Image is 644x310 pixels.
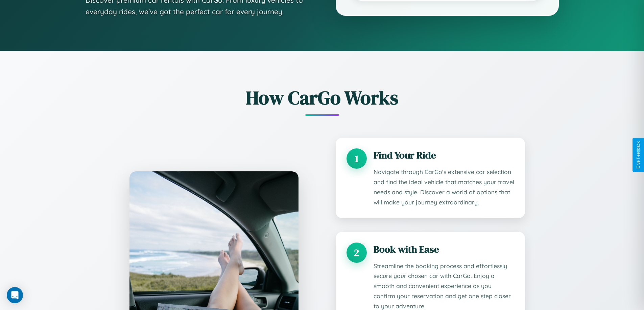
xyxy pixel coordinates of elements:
h2: How CarGo Works [119,85,525,111]
h3: Find Your Ride [374,148,514,162]
p: Navigate through CarGo's extensive car selection and find the ideal vehicle that matches your tra... [374,167,514,207]
div: 1 [347,148,367,169]
div: Open Intercom Messenger [7,287,23,303]
div: Give Feedback [636,141,641,169]
h3: Book with Ease [374,243,514,256]
div: 2 [347,243,367,263]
